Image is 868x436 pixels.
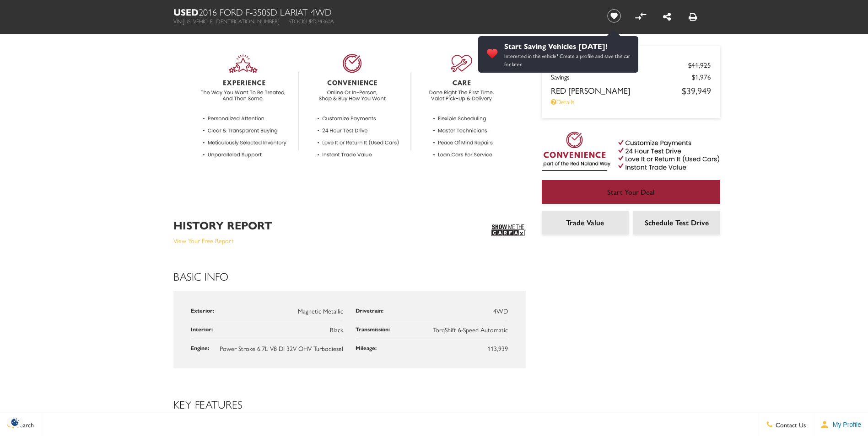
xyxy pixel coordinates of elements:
span: Trade Value [566,217,604,228]
span: Stock: [289,17,306,25]
h2: History Report [173,219,272,231]
span: Start Your Deal [607,186,655,197]
div: Mileage: [356,344,381,351]
a: Red [PERSON_NAME] $39,949 [551,84,711,97]
span: Retail [551,60,688,69]
h2: Key Features [173,396,526,412]
div: Engine: [191,344,214,351]
a: Savings $1,976 [551,72,711,81]
div: Interior: [191,325,217,333]
section: Click to Open Cookie Consent Modal [5,417,26,427]
a: Share this Used 2016 Ford F-350SD Lariat 4WD [663,10,671,23]
a: Retail $41,925 [551,60,711,69]
span: Schedule Test Drive [645,217,709,228]
button: Open user profile menu [813,413,868,436]
div: Transmission: [356,325,394,333]
a: Print this Used 2016 Ford F-350SD Lariat 4WD [689,10,697,23]
span: Savings [551,72,692,81]
div: Exterior: [191,306,219,314]
a: Trade Value [542,211,629,234]
button: Save vehicle [604,9,624,23]
img: Opt-Out Icon [5,417,26,427]
span: $39,949 [682,84,711,97]
span: TorqShift 6-Speed Automatic [433,325,508,334]
button: Compare Vehicle [634,9,647,23]
span: Red [PERSON_NAME] [551,85,682,96]
a: Details [551,97,711,106]
span: Power Stroke 6.7L V8 DI 32V OHV Turbodiesel [220,344,343,353]
span: My Profile [829,421,861,428]
span: Contact Us [773,420,806,429]
span: UPD24360A [306,17,334,25]
a: View Your Free Report [173,236,234,245]
span: VIN: [173,17,183,25]
strong: Used [173,5,199,18]
span: [US_VEHICLE_IDENTIFICATION_NUMBER] [183,17,280,25]
del: $41,925 [688,60,711,69]
span: Black [330,325,343,334]
a: Start Your Deal [542,180,720,204]
h1: 2016 Ford F-350SD Lariat 4WD [173,7,592,17]
span: Magnetic Metallic [298,306,343,315]
span: $1,976 [692,72,711,81]
span: 4WD [493,306,508,315]
span: 113,939 [487,344,508,353]
img: Show me the Carfax [491,219,526,242]
div: Drivetrain: [356,306,388,314]
h2: Basic Info [173,268,526,284]
a: Schedule Test Drive [633,211,720,234]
